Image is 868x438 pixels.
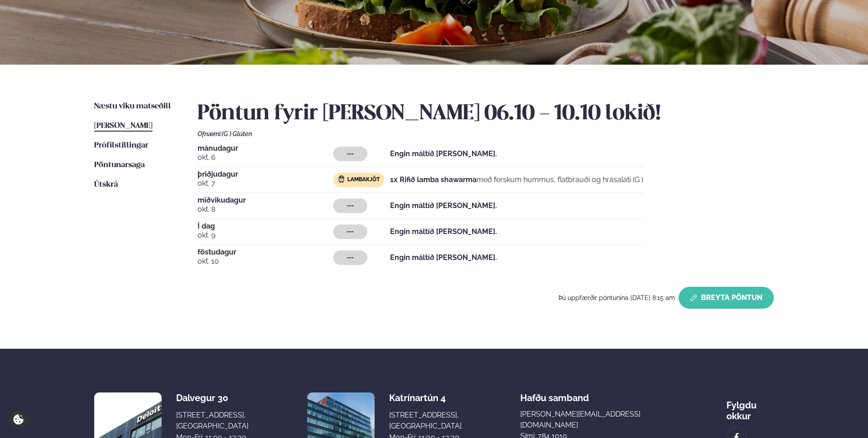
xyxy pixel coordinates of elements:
span: okt. 10 [198,256,333,267]
span: Pöntunarsaga [94,161,145,169]
strong: 1x Rifið lamba shawarma [390,175,477,184]
a: Cookie settings [9,410,28,429]
h2: Pöntun fyrir [PERSON_NAME] 06.10 - 10.10 lokið! [198,101,774,127]
strong: Engin máltíð [PERSON_NAME]. [390,201,497,210]
strong: Engin máltíð [PERSON_NAME]. [390,227,497,236]
div: Katrínartún 4 [389,392,462,403]
span: miðvikudagur [198,197,333,204]
a: [PERSON_NAME] [94,121,152,132]
span: Útskrá [94,181,118,188]
a: Prófílstillingar [94,140,148,151]
span: okt. 6 [198,152,333,163]
a: [PERSON_NAME][EMAIL_ADDRESS][DOMAIN_NAME] [520,409,668,431]
span: Í dag [198,223,333,230]
p: með ferskum hummus, flatbrauði og hrásalati (G ) [390,174,643,185]
a: Pöntunarsaga [94,160,145,171]
span: Hafðu samband [520,385,589,403]
span: Prófílstillingar [94,142,148,149]
span: okt. 7 [198,178,333,189]
div: Fylgdu okkur [726,392,774,422]
div: Ofnæmi: [198,130,774,138]
span: (G ) Glúten [222,130,252,138]
span: Þú uppfærðir pöntunina [DATE] 8:15 am [558,294,675,301]
button: Breyta Pöntun [679,287,774,309]
div: Dalvegur 30 [176,392,249,403]
a: Næstu viku matseðill [94,101,171,112]
a: Útskrá [94,179,118,190]
div: [STREET_ADDRESS], [GEOGRAPHIC_DATA] [176,410,249,432]
span: Lambakjöt [347,176,380,183]
span: okt. 8 [198,204,333,215]
span: --- [347,150,354,158]
span: --- [347,228,354,235]
span: þriðjudagur [198,171,333,178]
span: --- [347,254,354,261]
span: okt. 9 [198,230,333,241]
span: mánudagur [198,145,333,152]
span: [PERSON_NAME] [94,122,152,130]
span: --- [347,202,354,209]
span: Næstu viku matseðill [94,102,171,110]
strong: Engin máltíð [PERSON_NAME]. [390,149,497,158]
strong: Engin máltíð [PERSON_NAME]. [390,253,497,262]
img: Lamb.svg [338,175,345,183]
div: [STREET_ADDRESS], [GEOGRAPHIC_DATA] [389,410,462,432]
span: föstudagur [198,249,333,256]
